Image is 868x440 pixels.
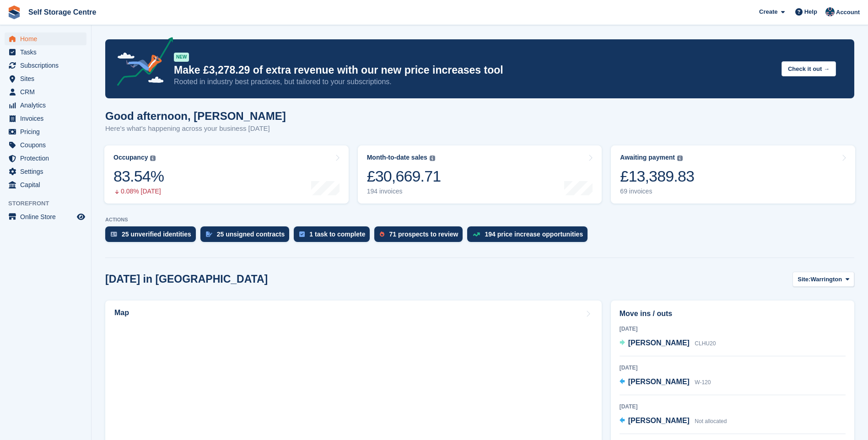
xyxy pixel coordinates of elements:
a: [PERSON_NAME] Not allocated [620,415,727,427]
img: prospect-51fa495bee0391a8d652442698ab0144808aea92771e9ea1ae160a38d050c398.svg [380,231,384,237]
img: icon-info-grey-7440780725fd019a000dd9b08b2336e03edf1995a4989e88bcd33f0948082b44.svg [150,156,156,161]
span: Protection [20,152,75,165]
span: [PERSON_NAME] [628,417,690,424]
a: menu [5,99,86,112]
a: [PERSON_NAME] CLHU20 [620,338,716,349]
span: Account [836,8,860,17]
a: Occupancy 83.54% 0.08% [DATE] [104,145,349,204]
a: menu [5,32,86,45]
span: Site: [798,275,810,284]
span: Tasks [20,46,75,59]
span: [PERSON_NAME] [628,378,690,386]
span: Home [20,32,75,45]
span: Sites [20,72,75,85]
div: Awaiting payment [620,154,675,161]
h1: Good afternoon, [PERSON_NAME] [105,110,286,122]
div: NEW [174,53,189,62]
span: Not allocated [695,418,727,424]
a: menu [5,165,86,178]
div: 69 invoices [620,188,694,195]
img: Clair Cole [825,7,835,16]
a: menu [5,178,86,191]
span: CLHU20 [695,340,716,347]
img: icon-info-grey-7440780725fd019a000dd9b08b2336e03edf1995a4989e88bcd33f0948082b44.svg [677,156,683,161]
a: [PERSON_NAME] W-120 [620,376,711,388]
img: task-75834270c22a3079a89374b754ae025e5fb1db73e45f91037f5363f120a921f8.svg [299,231,305,237]
span: W-120 [695,379,711,386]
div: 83.54% [113,167,164,186]
a: Awaiting payment £13,389.83 69 invoices [611,145,855,204]
img: stora-icon-8386f47178a22dfd0bd8f6a31ec36ba5ce8667c1dd55bd0f319d3a0aa187defe.svg [7,5,21,19]
button: Check it out → [782,61,836,76]
img: price_increase_opportunities-93ffe204e8149a01c8c9dc8f82e8f89637d9d84a8eef4429ea346261dce0b2c0.svg [473,232,480,236]
div: 25 unverified identities [122,231,191,238]
h2: Map [114,309,129,317]
a: menu [5,112,86,125]
p: Make £3,278.29 of extra revenue with our new price increases tool [174,64,774,77]
a: menu [5,152,86,165]
a: menu [5,139,86,151]
div: 1 task to complete [309,231,365,238]
div: Month-to-date sales [367,154,427,161]
div: [DATE] [620,402,846,411]
a: menu [5,72,86,85]
a: menu [5,59,86,72]
a: 25 unsigned contracts [200,226,294,247]
span: Capital [20,178,75,191]
a: Preview store [75,211,86,222]
a: Month-to-date sales £30,669.71 194 invoices [358,145,602,204]
a: 1 task to complete [294,226,374,247]
span: Settings [20,165,75,178]
a: 71 prospects to review [374,226,467,247]
img: verify_identity-adf6edd0f0f0b5bbfe63781bf79b02c33cf7c696d77639b501bdc392416b5a36.svg [111,231,117,237]
img: price-adjustments-announcement-icon-8257ccfd72463d97f412b2fc003d46551f7dbcb40ab6d574587a9cd5c0d94... [109,37,173,89]
img: contract_signature_icon-13c848040528278c33f63329250d36e43548de30e8caae1d1a13099fd9432cc5.svg [206,231,212,237]
div: £13,389.83 [620,167,694,186]
span: Help [804,7,817,16]
div: 71 prospects to review [389,231,458,238]
span: Online Store [20,210,75,223]
div: £30,669.71 [367,167,441,186]
a: menu [5,46,86,59]
div: [DATE] [620,325,846,333]
img: icon-info-grey-7440780725fd019a000dd9b08b2336e03edf1995a4989e88bcd33f0948082b44.svg [430,156,435,161]
a: menu [5,125,86,138]
p: Rooted in industry best practices, but tailored to your subscriptions. [174,77,774,87]
span: Subscriptions [20,59,75,72]
a: menu [5,86,86,98]
span: [PERSON_NAME] [628,339,690,347]
h2: Move ins / outs [620,308,846,319]
p: Here's what's happening across your business [DATE] [105,123,286,134]
span: Coupons [20,139,75,151]
span: CRM [20,86,75,98]
button: Site: Warrington [793,272,854,287]
a: Self Storage Centre [25,5,100,20]
a: 194 price increase opportunities [467,226,592,247]
span: Warrington [810,275,842,284]
span: Invoices [20,112,75,125]
span: Pricing [20,125,75,138]
div: Occupancy [113,154,148,161]
div: 0.08% [DATE] [113,188,164,195]
a: 25 unverified identities [105,226,200,247]
h2: [DATE] in [GEOGRAPHIC_DATA] [105,273,268,285]
span: Analytics [20,99,75,112]
span: Create [759,7,777,16]
p: ACTIONS [105,217,854,223]
div: 194 invoices [367,188,441,195]
div: [DATE] [620,364,846,372]
span: Storefront [8,199,91,208]
a: menu [5,210,86,223]
div: 194 price increase opportunities [485,231,583,238]
div: 25 unsigned contracts [217,231,285,238]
